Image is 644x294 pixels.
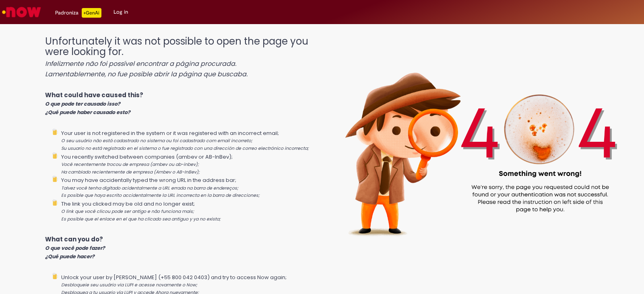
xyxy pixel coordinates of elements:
[82,8,101,18] p: +GenAi
[61,192,260,198] i: Es posible que haya escrito accidentalmente la URL incorrecta en la barra de direcciones;
[315,28,644,257] img: 404_ambev_new.png
[61,138,252,144] i: O seu usuário não está cadastrado no sistema ou foi cadastrado com email incorreto;
[61,152,315,176] li: You recently switched between companies (ambev or AB-InBev);
[55,8,101,18] div: Padroniza
[45,245,105,251] i: O que você pode fazer?
[61,216,221,222] i: Es posible que el enlace en el que ha clicado sea antiguo y ya no exista;
[61,176,315,199] li: You may have accidentally typed the wrong URL in the address bar;
[61,129,315,152] li: Your user is not registered in the system or it was registered with an incorrect email;
[45,253,95,260] i: ¿Qué puede hacer?
[61,145,309,151] i: Su usuario no está registrado en el sistema o fue registrado con una dirección de correo electrón...
[45,69,248,79] i: Lamentablemente, no fue posible abrir la página que buscaba.
[61,199,315,223] li: The link you clicked may be old and no longer exist;
[61,282,197,288] i: Desbloqueie seu usuário via LUPI e acesse novamente o Now;
[45,109,130,116] i: ¿Qué puede haber causado esto?
[45,91,315,116] p: What could have caused this?
[45,100,120,107] i: O que pode ter causado isso?
[45,235,315,261] p: What can you do?
[61,169,200,175] i: Ha cambiado recientemente de empresa (Ambev o AB-InBev);
[61,185,238,191] i: Talvez você tenha digitado acidentalmente a URL errada na barra de endereços;
[61,161,199,167] i: Você recentemente trocou de empresa (ambev ou ab-inbev);
[45,36,315,79] h1: Unfortunately it was not possible to open the page you were looking for.
[45,59,236,68] i: Infelizmente não foi possível encontrar a página procurada.
[1,4,42,20] img: ServiceNow
[61,208,194,214] i: O link que você clicou pode ser antigo e não funciona mais;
